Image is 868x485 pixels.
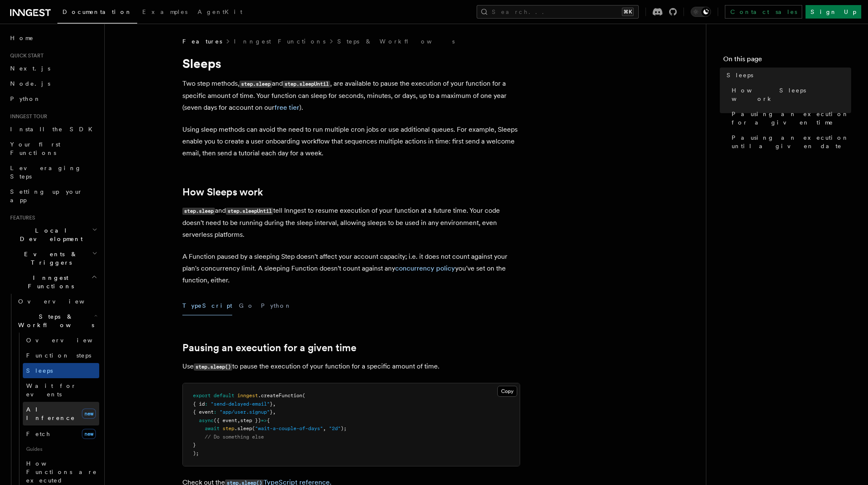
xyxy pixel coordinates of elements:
[226,208,273,215] code: step.sleepUntil
[732,110,851,127] span: Pausing an execution for a given time
[23,348,99,363] a: Function steps
[7,226,92,243] span: Local Development
[727,71,753,79] span: Sleeps
[23,402,99,425] a: AI Inferencenew
[23,363,99,378] a: Sleeps
[261,296,292,315] button: Python
[205,434,264,440] span: // Do something else
[234,425,252,431] span: .sleep
[10,34,34,42] span: Home
[193,409,214,415] span: { event
[182,124,520,159] p: Using sleep methods can avoid the need to run multiple cron jobs or use additional queues. For ex...
[182,251,520,286] p: A Function paused by a sleeping Step doesn't affect your account capacity; i.e. it does not count...
[10,80,50,87] span: Node.js
[205,401,208,407] span: :
[7,61,99,76] a: Next.js
[7,214,35,221] span: Features
[7,91,99,106] a: Python
[237,417,240,423] span: ,
[10,126,98,133] span: Install the SDK
[182,186,263,198] a: How Sleeps work
[18,298,105,305] span: Overview
[477,5,639,19] button: Search...⌘K
[182,342,356,354] a: Pausing an execution for a given time
[395,264,455,272] a: concurrency policy
[26,431,51,437] span: Fetch
[26,460,97,484] span: How Functions are executed
[7,76,99,91] a: Node.js
[211,401,270,407] span: "send-delayed-email"
[7,250,92,267] span: Events & Triggers
[26,352,91,359] span: Function steps
[261,417,267,423] span: =>
[283,81,330,88] code: step.sleepUntil
[220,409,270,415] span: "app/user.signup"
[273,409,276,415] span: ,
[15,294,99,309] a: Overview
[728,106,851,130] a: Pausing an execution for a given time
[806,5,861,19] a: Sign Up
[10,95,41,102] span: Python
[15,309,99,333] button: Steps & Workflows
[7,137,99,160] a: Your first Functions
[193,3,247,23] a: AgentKit
[222,425,234,431] span: step
[270,401,273,407] span: }
[622,8,634,16] kbd: ⌘K
[205,425,220,431] span: await
[214,409,217,415] span: :
[7,160,99,184] a: Leveraging Steps
[82,409,96,419] span: new
[26,337,113,344] span: Overview
[7,270,99,294] button: Inngest Functions
[732,133,851,150] span: Pausing an execution until a given date
[270,409,273,415] span: }
[15,312,94,329] span: Steps & Workflows
[329,425,341,431] span: "2d"
[137,3,193,23] a: Examples
[193,442,196,448] span: }
[723,54,851,68] h4: On this page
[323,425,326,431] span: ,
[302,393,305,398] span: (
[239,296,254,315] button: Go
[240,417,261,423] span: step })
[497,386,517,397] button: Copy
[182,208,215,215] code: step.sleep
[7,274,91,290] span: Inngest Functions
[23,333,99,348] a: Overview
[214,393,234,398] span: default
[7,122,99,137] a: Install the SDK
[7,184,99,208] a: Setting up your app
[7,30,99,46] a: Home
[182,360,520,373] p: Use to pause the execution of your function for a specific amount of time.
[10,165,81,180] span: Leveraging Steps
[193,450,199,456] span: );
[23,442,99,456] span: Guides
[182,78,520,114] p: Two step methods, and , are available to pause the execution of your function for a specific amou...
[723,68,851,83] a: Sleeps
[26,406,75,421] span: AI Inference
[23,378,99,402] a: Wait for events
[142,8,187,15] span: Examples
[7,223,99,247] button: Local Development
[26,382,76,398] span: Wait for events
[725,5,802,19] a: Contact sales
[239,81,272,88] code: step.sleep
[7,247,99,270] button: Events & Triggers
[62,8,132,15] span: Documentation
[252,425,255,431] span: (
[728,83,851,106] a: How Sleeps work
[194,363,232,371] code: step.sleep()
[258,393,302,398] span: .createFunction
[26,367,53,374] span: Sleeps
[337,37,455,46] a: Steps & Workflows
[10,188,83,203] span: Setting up your app
[273,401,276,407] span: ,
[182,205,520,241] p: and tell Inngest to resume execution of your function at a future time. Your code doesn't need to...
[237,393,258,398] span: inngest
[341,425,347,431] span: );
[7,113,47,120] span: Inngest tour
[214,417,237,423] span: ({ event
[691,7,711,17] button: Toggle dark mode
